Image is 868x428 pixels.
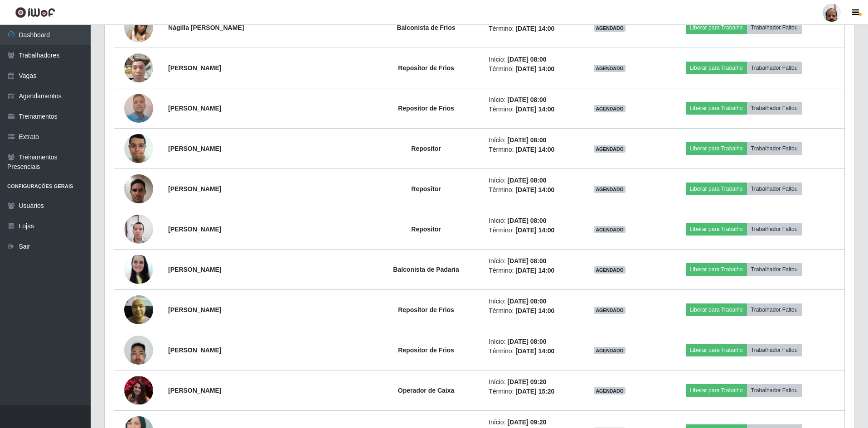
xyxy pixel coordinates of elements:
strong: [PERSON_NAME] [168,387,221,394]
time: [DATE] 14:00 [515,106,554,113]
button: Liberar para Trabalho [686,303,747,316]
button: Trabalhador Faltou [747,344,802,356]
img: 1742141215420.jpeg [124,8,153,47]
button: Liberar para Trabalho [686,263,747,276]
strong: [PERSON_NAME] [168,185,221,192]
img: 1755557335737.jpeg [124,290,153,329]
strong: [PERSON_NAME] [168,346,221,354]
span: AGENDADO [594,266,626,274]
strong: [PERSON_NAME] [168,226,221,233]
time: [DATE] 08:00 [507,136,546,144]
time: [DATE] 08:00 [507,177,546,184]
span: AGENDADO [594,145,626,153]
li: Término: [489,105,571,114]
li: Início: [489,418,571,427]
li: Término: [489,185,571,195]
time: [DATE] 14:00 [515,347,554,355]
strong: Repositor [411,226,441,233]
img: 1748792170326.jpeg [124,48,153,87]
span: AGENDADO [594,307,626,314]
time: [DATE] 14:00 [515,307,554,314]
time: [DATE] 14:00 [515,186,554,193]
strong: Repositor [411,145,441,152]
li: Término: [489,24,571,34]
strong: Balconista de Padaria [393,266,459,273]
strong: Repositor de Frios [398,306,454,313]
button: Trabalhador Faltou [747,102,802,115]
img: 1602822418188.jpeg [124,129,153,168]
button: Liberar para Trabalho [686,223,747,236]
strong: Nágilla [PERSON_NAME] [168,24,244,31]
button: Liberar para Trabalho [686,21,747,34]
button: Trabalhador Faltou [747,183,802,195]
img: CoreUI Logo [15,7,55,18]
span: AGENDADO [594,24,626,32]
li: Início: [489,55,571,64]
time: [DATE] 14:00 [515,65,554,72]
button: Liberar para Trabalho [686,142,747,155]
strong: [PERSON_NAME] [168,145,221,152]
button: Liberar para Trabalho [686,102,747,115]
img: 1634512903714.jpeg [124,376,153,404]
button: Liberar para Trabalho [686,62,747,74]
li: Início: [489,297,571,306]
li: Término: [489,145,571,154]
button: Trabalhador Faltou [747,384,802,397]
time: [DATE] 14:00 [515,146,554,153]
li: Término: [489,226,571,235]
img: 1738081845733.jpeg [124,210,153,249]
time: [DATE] 09:20 [507,378,546,385]
strong: Balconista de Frios [397,24,455,31]
strong: Repositor [411,185,441,192]
li: Término: [489,306,571,316]
img: 1756221869899.jpeg [124,331,153,369]
strong: [PERSON_NAME] [168,64,221,72]
time: [DATE] 08:00 [507,257,546,264]
img: 1736897863922.jpeg [124,169,153,208]
span: AGENDADO [594,347,626,354]
img: 1722943902453.jpeg [124,250,153,289]
li: Início: [489,176,571,185]
button: Trabalhador Faltou [747,303,802,316]
time: [DATE] 14:00 [515,226,554,234]
button: Liberar para Trabalho [686,384,747,397]
button: Trabalhador Faltou [747,21,802,34]
strong: Operador de Caixa [398,387,455,394]
span: AGENDADO [594,65,626,72]
strong: Repositor de Frios [398,64,454,72]
time: [DATE] 09:20 [507,418,546,426]
li: Início: [489,216,571,226]
strong: [PERSON_NAME] [168,306,221,313]
button: Trabalhador Faltou [747,223,802,236]
time: [DATE] 08:00 [507,56,546,63]
time: [DATE] 08:00 [507,217,546,224]
button: Liberar para Trabalho [686,183,747,195]
strong: Repositor de Frios [398,105,454,112]
img: 1747319122183.jpeg [124,89,153,127]
time: [DATE] 15:20 [515,388,554,395]
li: Término: [489,64,571,74]
time: [DATE] 14:00 [515,25,554,32]
time: [DATE] 08:00 [507,298,546,305]
li: Início: [489,95,571,105]
time: [DATE] 08:00 [507,338,546,345]
button: Trabalhador Faltou [747,142,802,155]
li: Término: [489,387,571,396]
button: Trabalhador Faltou [747,263,802,276]
span: AGENDADO [594,226,626,233]
li: Início: [489,256,571,266]
strong: [PERSON_NAME] [168,105,221,112]
span: AGENDADO [594,105,626,112]
strong: [PERSON_NAME] [168,266,221,273]
li: Início: [489,377,571,387]
span: AGENDADO [594,387,626,394]
li: Término: [489,266,571,275]
li: Início: [489,135,571,145]
span: AGENDADO [594,186,626,193]
li: Término: [489,346,571,356]
time: [DATE] 08:00 [507,96,546,103]
time: [DATE] 14:00 [515,267,554,274]
strong: Repositor de Frios [398,346,454,354]
li: Início: [489,337,571,346]
button: Trabalhador Faltou [747,62,802,74]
